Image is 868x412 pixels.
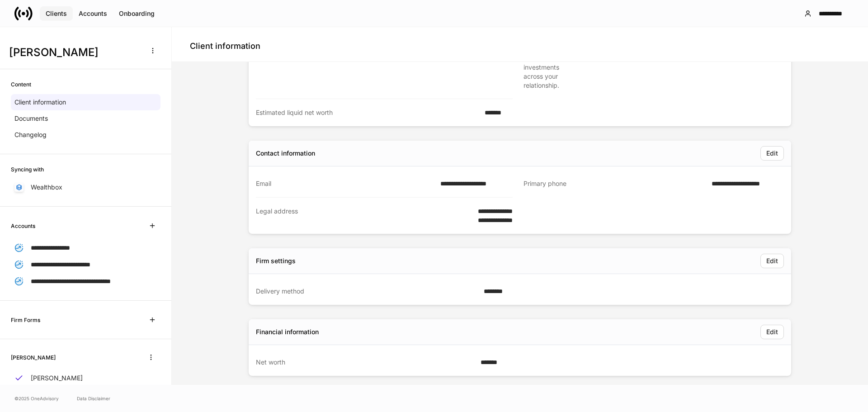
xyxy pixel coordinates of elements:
h3: [PERSON_NAME] [9,45,140,60]
h6: Accounts [11,222,35,230]
div: Net worth [256,358,475,367]
div: Primary phone [524,179,706,189]
p: Wealthbox [31,183,62,192]
a: [PERSON_NAME] [11,370,160,386]
h6: [PERSON_NAME] [11,353,56,362]
a: Client information [11,94,160,110]
h6: Firm Forms [11,316,40,324]
div: Contact information [256,149,315,158]
a: Data Disclaimer [77,395,110,402]
h6: Content [11,80,31,89]
button: Edit [760,254,784,268]
button: Edit [760,325,784,339]
span: © 2025 OneAdvisory [14,395,59,402]
h4: Client information [190,41,260,52]
div: Onboarding [119,10,155,17]
div: Financial information [256,327,319,336]
button: Onboarding [113,6,160,21]
p: Changelog [14,130,47,139]
button: Accounts [73,6,113,21]
div: Clients [46,10,67,17]
p: Client information [14,98,66,107]
div: Edit [766,329,778,335]
div: Delivery method [256,287,478,296]
div: Firm settings [256,256,296,265]
div: Edit [766,150,778,156]
p: [PERSON_NAME] [31,374,83,383]
button: Clients [40,6,73,21]
div: Email [256,179,435,188]
a: Wealthbox [11,179,160,195]
div: Estimated liquid net worth [256,108,479,117]
div: Accounts [79,10,107,17]
h6: Syncing with [11,165,44,174]
p: Documents [14,114,48,123]
button: Edit [760,146,784,161]
div: Edit [766,258,778,264]
a: Documents [11,110,160,127]
a: Changelog [11,127,160,143]
div: Legal address [256,207,456,225]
